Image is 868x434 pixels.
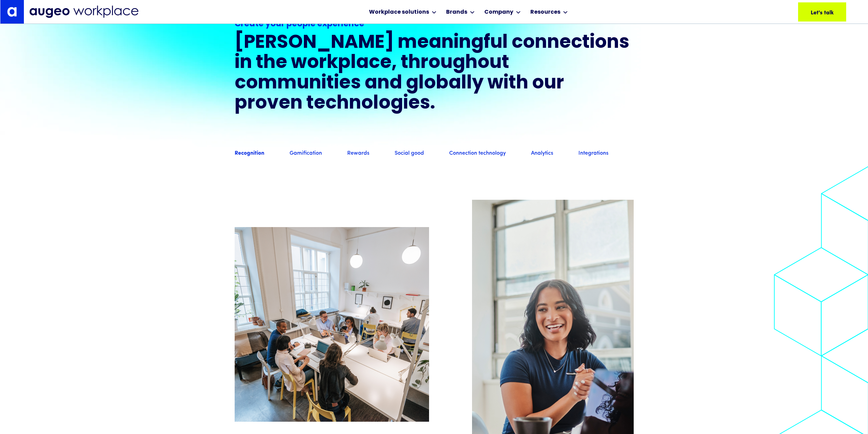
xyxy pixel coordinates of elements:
[449,150,506,157] a: Connection technology
[369,8,429,16] div: Workplace solutions
[446,8,467,16] div: Brands
[347,150,369,157] a: Rewards
[235,33,634,114] h3: [PERSON_NAME] meaningful connections in the workplace, throughout communities and globally with o...
[395,150,424,157] a: Social good
[29,5,138,18] img: Augeo Workplace business unit full logo in mignight blue.
[798,2,846,22] a: Let's talk
[7,7,17,16] img: Augeo's "a" monogram decorative logo in white.
[235,150,264,157] a: Recognition
[530,8,560,16] div: Resources
[578,150,608,157] a: Integrations
[235,18,634,30] div: Create your people experience
[531,150,553,157] a: Analytics
[484,8,513,16] div: Company
[290,150,322,157] a: Gamification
